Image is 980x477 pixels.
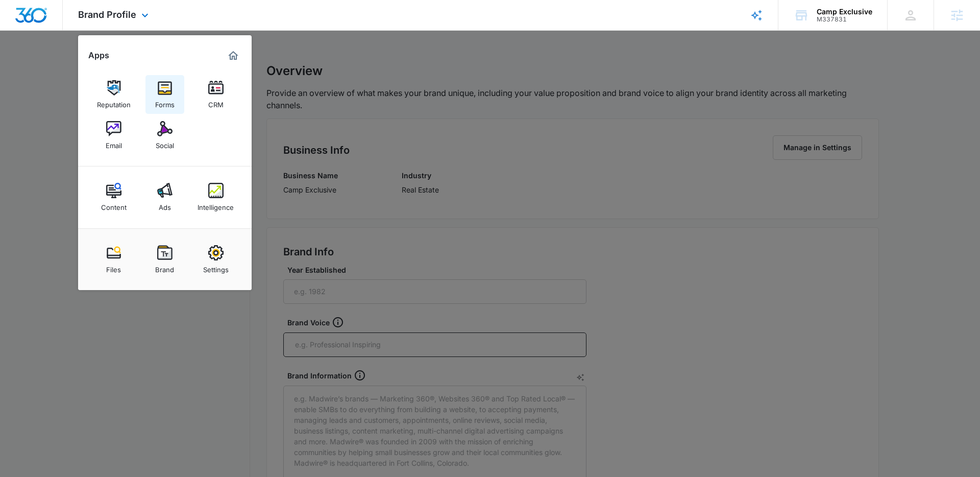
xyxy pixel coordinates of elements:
a: Content [94,178,133,217]
div: Reputation [97,96,131,109]
h2: Apps [88,51,109,60]
div: Settings [203,260,229,274]
div: Files [106,260,121,274]
div: Email [106,136,122,150]
div: Social [156,136,174,150]
a: Social [145,116,184,155]
a: Forms [145,75,184,114]
div: Brand [155,260,174,274]
a: Email [94,116,133,155]
a: Settings [197,240,235,279]
div: Intelligence [198,198,234,211]
div: Content [101,198,127,211]
div: Ads [159,198,171,211]
a: Marketing 360® Dashboard [225,47,241,64]
a: Brand [145,240,184,279]
a: Intelligence [197,178,235,217]
a: Files [94,240,133,279]
div: account name [817,8,872,16]
div: account id [817,16,872,23]
a: Reputation [94,75,133,114]
div: Forms [155,96,175,109]
span: Brand Profile [78,9,136,20]
div: CRM [208,96,224,109]
a: Ads [145,178,184,217]
a: CRM [197,75,235,114]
